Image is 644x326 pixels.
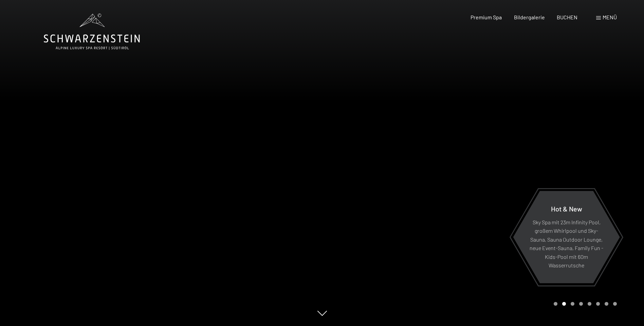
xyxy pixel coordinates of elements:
a: Bildergalerie [514,14,545,20]
span: Hot & New [551,204,582,212]
div: Carousel Page 6 [596,302,600,306]
p: Sky Spa mit 23m Infinity Pool, großem Whirlpool und Sky-Sauna, Sauna Outdoor Lounge, neue Event-S... [530,218,603,270]
div: Carousel Page 1 [554,302,557,306]
div: Carousel Page 4 [579,302,583,306]
div: Carousel Page 7 [605,302,608,306]
div: Carousel Page 2 (Current Slide) [562,302,566,306]
div: Carousel Page 5 [588,302,591,306]
a: Hot & New Sky Spa mit 23m Infinity Pool, großem Whirlpool und Sky-Sauna, Sauna Outdoor Lounge, ne... [513,190,620,284]
div: Carousel Pagination [551,302,617,306]
a: BUCHEN [557,14,577,20]
span: Menü [603,14,617,20]
div: Carousel Page 8 [613,302,617,306]
div: Carousel Page 3 [571,302,574,306]
a: Premium Spa [471,14,502,20]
